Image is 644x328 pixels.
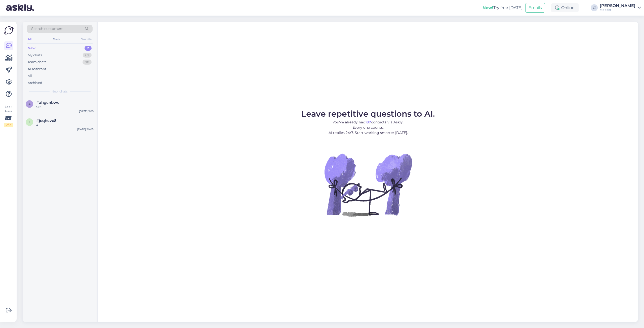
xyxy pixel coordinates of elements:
[28,60,46,65] div: Team chats
[79,109,94,113] div: [DATE] 9:09
[27,36,32,42] div: All
[600,4,635,8] div: [PERSON_NAME]
[4,123,13,127] div: 2 / 3
[83,53,92,58] div: 62
[52,36,61,42] div: Web
[36,123,94,127] div: 4
[365,120,371,124] b: 187
[31,26,63,31] span: Search customers
[28,102,31,106] span: a
[28,80,42,85] div: Archived
[85,46,92,51] div: 2
[77,127,94,131] div: [DATE] 20:05
[525,3,545,13] button: Emails
[301,109,435,119] span: Leave repetitive questions to AI.
[600,8,635,12] div: Mobifer
[52,89,68,94] span: New chats
[28,53,42,58] div: My chats
[591,4,598,11] div: LT
[4,26,14,35] img: Askly Logo
[36,105,94,109] div: See
[482,5,493,10] b: New!
[36,100,60,105] span: #ahgcnbwu
[36,118,57,123] span: #jeqhcve8
[323,139,413,230] img: No Chat active
[28,46,35,51] div: New
[482,5,523,11] div: Try free [DATE]:
[28,73,32,78] div: All
[80,36,93,42] div: Socials
[301,120,435,135] p: You’ve already had contacts via Askly. Every one counts. AI replies 24/7. Start working smarter [...
[29,120,30,124] span: j
[28,67,46,72] div: AI Assistant
[551,3,579,12] div: Online
[83,60,92,65] div: 98
[4,105,13,127] div: Look Here
[600,4,641,12] a: [PERSON_NAME]Mobifer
